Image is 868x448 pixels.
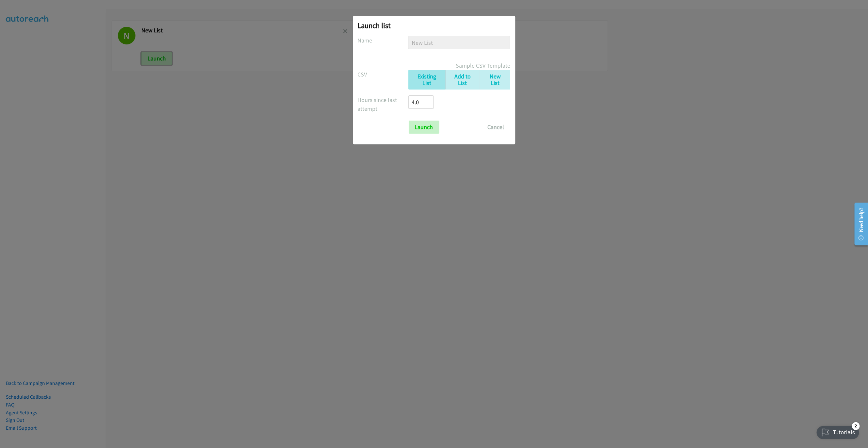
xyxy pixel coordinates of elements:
label: CSV [358,70,409,79]
a: Existing List [408,70,445,90]
button: Cancel [481,121,511,134]
a: Sample CSV Template [456,61,511,70]
a: Add to List [445,70,480,90]
iframe: Resource Center [849,198,868,250]
input: Launch [409,121,439,134]
h2: Launch list [358,21,511,30]
a: New List [480,70,510,90]
label: Hours since last attempt [358,95,409,113]
iframe: Checklist [813,420,863,443]
label: Name [358,36,409,45]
